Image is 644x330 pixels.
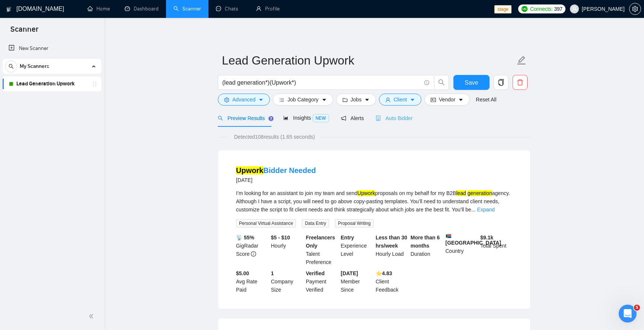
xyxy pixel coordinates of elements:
mark: generation [468,190,492,196]
b: Less than 30 hrs/week [376,235,407,249]
span: idcard [431,97,436,103]
div: Avg Rate Paid [235,269,270,294]
span: info-circle [424,80,429,85]
span: copy [494,79,508,86]
span: caret-down [322,97,327,103]
span: setting [629,6,641,12]
mark: lead [456,190,466,196]
button: settingAdvancedcaret-down [218,94,270,106]
button: setting [629,3,641,15]
div: Client Feedback [374,269,409,294]
span: Proposal Writing [335,219,374,227]
span: search [434,79,449,86]
span: area-chart [283,115,288,120]
a: homeHome [87,6,110,12]
span: bars [279,97,284,103]
span: Scanner [4,24,44,40]
span: caret-down [364,97,370,103]
span: ... [471,207,476,213]
button: search [5,60,17,72]
a: searchScanner [173,6,201,12]
a: userProfile [256,6,280,12]
a: Reset All [476,95,496,104]
b: Freelancers Only [306,235,335,249]
a: UpworkBidder Needed [236,166,316,175]
span: Client [393,95,407,104]
span: Auto Bidder [376,115,412,121]
span: edit [517,56,526,65]
span: Personal Virtual Assistance [236,219,296,227]
mark: Upwork [357,190,375,196]
div: Duration [409,233,444,266]
button: delete [513,75,527,90]
div: Talent Preference [305,233,339,266]
div: Experience Level [339,233,374,266]
img: upwork-logo.png [522,6,527,12]
input: Search Freelance Jobs... [222,78,421,87]
input: Scanner name... [222,51,515,70]
div: Country [444,233,479,266]
span: Preview Results [218,115,271,121]
b: Verified [306,270,325,276]
span: robot [376,116,381,121]
mark: Upwork [236,166,263,175]
span: notification [341,116,346,121]
span: caret-down [410,97,415,103]
span: Data Entry [302,219,329,227]
span: info-circle [251,251,256,257]
a: New Scanner [9,41,95,56]
b: $ 9.1k [480,235,493,241]
span: caret-down [458,97,463,103]
button: userClientcaret-down [379,94,421,106]
span: Vendor [439,95,455,104]
span: Detected 108 results (1.65 seconds) [229,133,320,141]
span: double-left [89,312,96,320]
div: [DATE] [236,176,316,185]
div: Company Size [270,269,305,294]
div: Member Since [339,269,374,294]
span: Jobs [351,95,362,104]
a: Lead Generation Upwork [16,76,87,91]
div: Hourly Load [374,233,409,266]
div: Total Spent [479,233,514,266]
div: I’m looking for an assistant to join my team and send proposals on my behalf for my B2B agency. A... [236,189,512,214]
img: logo [6,3,12,15]
img: 🇿🇦 [446,233,451,239]
div: Tooltip anchor [268,115,274,122]
span: 397 [554,5,562,13]
div: GigRadar Score [235,233,270,266]
span: Save [465,78,478,87]
span: user [385,97,390,103]
span: Connects: [530,5,552,13]
span: NEW [313,114,329,122]
a: setting [629,6,641,12]
span: caret-down [258,97,264,103]
div: Payment Verified [305,269,339,294]
a: messageChats [216,6,241,12]
span: Job Category [287,95,318,104]
span: holder [92,81,98,87]
button: search [434,75,449,90]
button: idcardVendorcaret-down [424,94,470,106]
b: [GEOGRAPHIC_DATA] [446,233,501,246]
button: barsJob Categorycaret-down [273,94,333,106]
li: New Scanner [3,41,101,56]
span: Alerts [341,115,364,121]
span: user [572,6,577,12]
iframe: Intercom live chat [619,305,637,323]
span: setting [224,97,229,103]
div: Hourly [270,233,305,266]
b: $5.00 [236,270,249,276]
span: folder [342,97,348,103]
span: search [6,64,17,69]
a: Expand [477,207,495,213]
span: search [218,116,223,121]
span: stage [494,5,511,13]
span: 5 [634,305,640,311]
b: Entry [341,235,354,241]
b: More than 6 months [411,235,440,249]
b: 📡 55% [236,235,254,241]
span: delete [513,79,527,86]
li: My Scanners [3,59,101,91]
span: Advanced [232,95,255,104]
